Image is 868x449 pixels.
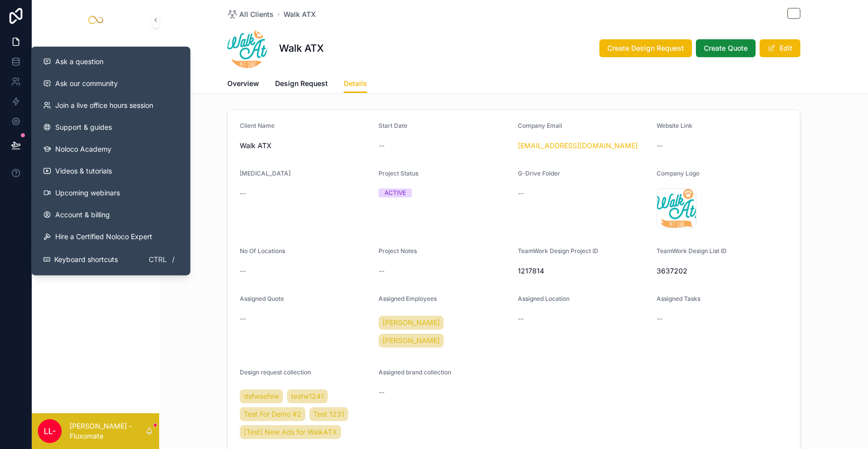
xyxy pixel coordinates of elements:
[35,94,187,116] a: Join a live office hours session
[55,232,152,242] span: Hire a Certified Noloco Expert
[55,188,120,198] span: Upcoming webinars
[244,427,337,437] span: [Test] New Ads for WalkATX
[383,336,440,346] span: [PERSON_NAME]
[344,79,367,89] span: Details
[383,318,440,328] span: [PERSON_NAME]
[518,247,598,255] span: TeamWork Design Project ID
[55,122,112,132] span: Support & guides
[44,425,56,437] span: LL-
[379,334,444,348] a: [PERSON_NAME]
[227,79,259,89] span: Overview
[240,425,341,439] a: [Test] New Ads for WalkATX
[55,144,111,154] span: Noloco Academy
[148,254,168,266] span: Ctrl
[35,138,187,160] a: Noloco Academy
[240,188,246,198] span: --
[518,295,570,302] span: Assigned Location
[240,170,290,177] span: [MEDICAL_DATA]
[379,266,385,276] span: --
[344,75,367,93] a: Details
[35,182,187,204] a: Upcoming webinars
[657,295,700,302] span: Assigned Tasks
[309,407,348,421] a: Test 1231
[291,391,324,401] span: testw1241
[35,160,187,182] a: Videos & tutorials
[244,391,279,401] span: dsfwsefew
[518,122,562,129] span: Company Email
[240,314,246,324] span: --
[379,170,418,177] span: Project Status
[657,122,692,129] span: Website Link
[35,226,187,248] button: Hire a Certified Noloco Expert
[284,9,316,19] a: Walk ATX
[379,122,407,129] span: Start Date
[657,170,699,177] span: Company Logo
[379,368,451,376] span: Assigned brand collection
[55,210,110,220] span: Account & billing
[518,266,649,276] span: 1217814
[240,368,311,376] span: Design request collection
[275,79,328,89] span: Design Request
[279,41,324,55] h1: Walk ATX
[88,12,103,28] img: App logo
[240,407,305,421] a: Test For Demo #2
[240,389,283,403] a: dsfwsefew
[599,39,692,57] button: Create Design Request
[385,188,406,197] div: ACTIVE
[170,256,178,264] span: /
[607,43,684,53] span: Create Design Request
[704,43,748,53] span: Create Quote
[379,387,385,397] span: --
[35,204,187,226] a: Account & billing
[35,51,187,73] button: Ask a question
[240,141,371,151] span: Walk ATX
[35,73,187,94] a: Ask our community
[657,247,727,255] span: TeamWork Design List ID
[379,141,385,151] span: --
[54,255,118,265] span: Keyboard shortcuts
[240,295,284,302] span: Assigned Quote
[379,247,417,255] span: Project Notes
[657,266,788,276] span: 3637202
[518,188,524,198] span: --
[275,75,328,94] a: Design Request
[55,166,112,176] span: Videos & tutorials
[55,57,103,67] span: Ask a question
[38,46,153,64] a: Home
[35,116,187,138] a: Support & guides
[287,389,328,403] a: testw1241
[55,100,153,110] span: Join a live office hours session
[227,9,274,19] a: All Clients
[244,409,301,419] span: Test For Demo #2
[35,248,187,271] button: Keyboard shortcutsCtrl/
[313,409,344,419] span: Test 1231
[55,79,118,89] span: Ask our community
[240,122,275,129] span: Client Name
[240,266,246,276] span: --
[696,39,756,57] button: Create Quote
[70,421,145,441] p: [PERSON_NAME] - Fluxomate
[379,316,444,330] a: [PERSON_NAME]
[657,314,663,324] span: --
[760,39,800,57] button: Edit
[657,141,663,151] span: --
[240,247,285,255] span: No Of Locations
[379,295,437,302] span: Assigned Employees
[518,314,524,324] span: --
[32,40,159,270] div: scrollable content
[518,170,560,177] span: G-Drive Folder
[227,75,259,94] a: Overview
[239,9,274,19] span: All Clients
[518,141,638,151] a: [EMAIL_ADDRESS][DOMAIN_NAME]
